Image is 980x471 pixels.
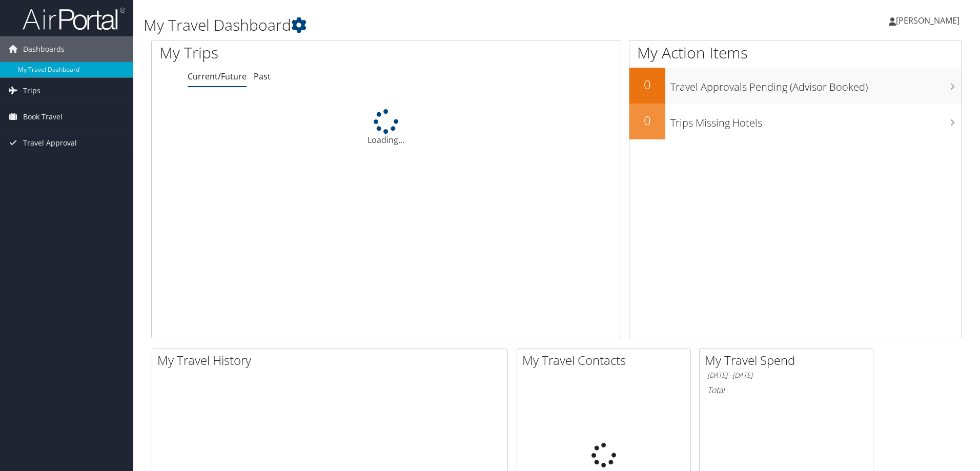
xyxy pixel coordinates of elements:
[889,5,970,36] a: [PERSON_NAME]
[152,109,621,146] div: Loading...
[629,42,962,64] h1: My Action Items
[157,352,507,369] h2: My Travel History
[670,75,962,94] h3: Travel Approvals Pending (Advisor Booked)
[23,36,65,62] span: Dashboards
[23,130,77,156] span: Travel Approval
[896,15,959,26] span: [PERSON_NAME]
[522,352,690,369] h2: My Travel Contacts
[707,384,865,396] h6: Total
[188,71,247,82] a: Current/Future
[705,352,873,369] h2: My Travel Spend
[144,14,695,36] h1: My Travel Dashboard
[23,78,40,104] span: Trips
[629,104,962,139] a: 0Trips Missing Hotels
[629,112,665,129] h2: 0
[254,71,271,82] a: Past
[159,42,418,64] h1: My Trips
[707,371,865,380] h6: [DATE] - [DATE]
[23,7,125,31] img: airportal-logo.png
[629,76,665,93] h2: 0
[629,68,962,104] a: 0Travel Approvals Pending (Advisor Booked)
[670,111,962,130] h3: Trips Missing Hotels
[23,104,63,130] span: Book Travel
